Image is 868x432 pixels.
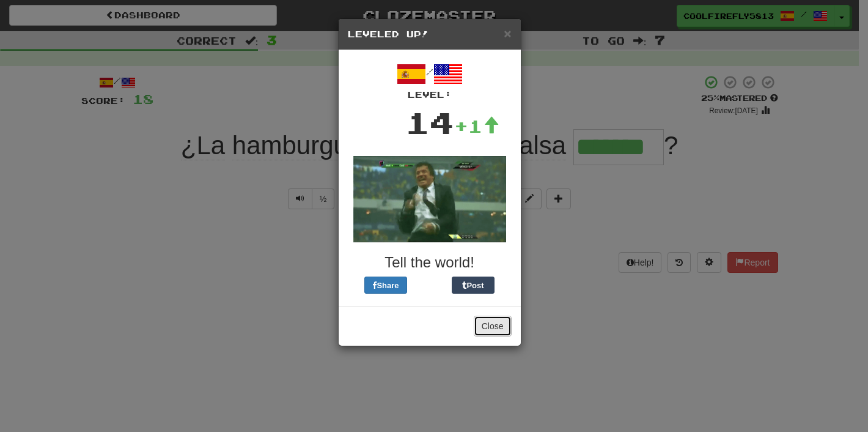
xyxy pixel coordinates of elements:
div: 14 [405,101,454,144]
div: / [348,59,512,101]
div: Level: [348,89,512,101]
div: +1 [454,114,499,138]
button: Post [452,277,495,294]
img: soccer-coach-2-a9306edb2ed3f6953285996bb4238f2040b39cbea5cfbac61ac5b5c8179d3151.gif [353,156,506,242]
span: × [504,26,511,40]
h5: Leveled Up! [348,28,512,40]
iframe: X Post Button [407,277,452,294]
button: Close [474,316,512,337]
button: Close [504,27,511,40]
button: Share [364,277,407,294]
h3: Tell the world! [348,255,512,270]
